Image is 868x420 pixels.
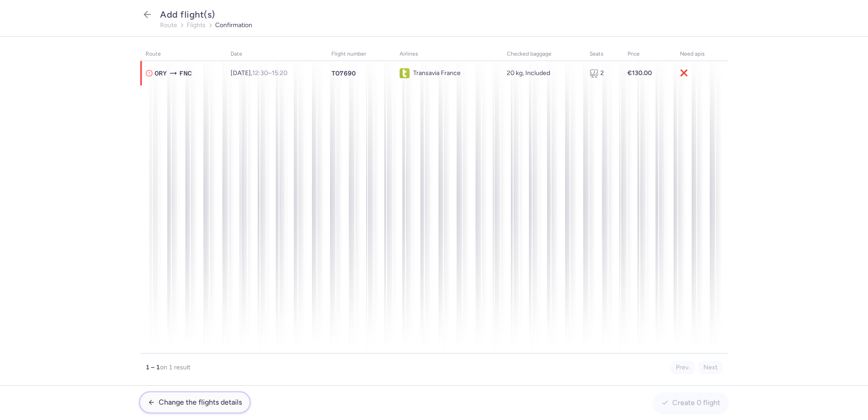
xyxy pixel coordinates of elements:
strong: 1 – 1 [146,363,160,371]
button: confirmation [215,22,252,29]
span: Add flight(s) [160,9,215,20]
span: on 1 result [160,363,190,371]
th: seats [584,47,622,61]
span: TO7690 [331,69,356,78]
span: [DATE], [231,69,288,77]
button: route [160,22,177,29]
strong: €130.00 [627,69,652,77]
th: checked baggage [501,47,584,61]
th: route [140,47,225,61]
span: FNC [179,68,192,78]
th: airlines [394,47,501,61]
time: 12:30 [252,69,268,77]
div: 20 kg, Included [507,70,579,77]
span: Change the flights details [159,398,242,406]
span: Transavia France [413,70,461,77]
div: 2 [590,69,616,78]
figure: TO airline logo [400,68,410,78]
button: Next [698,361,722,374]
th: flight number [326,47,394,61]
th: date [225,47,326,61]
span: Create 0 flight [672,399,720,407]
th: need apis [675,47,728,61]
span: ORY [155,68,167,78]
button: Create 0 flight [654,393,728,413]
button: Prev. [671,361,695,374]
span: – [252,69,288,77]
button: Change the flights details [140,392,250,412]
th: price [622,47,675,61]
td: ❌ [675,61,728,86]
time: 15:20 [272,69,288,77]
button: flights [187,22,206,29]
